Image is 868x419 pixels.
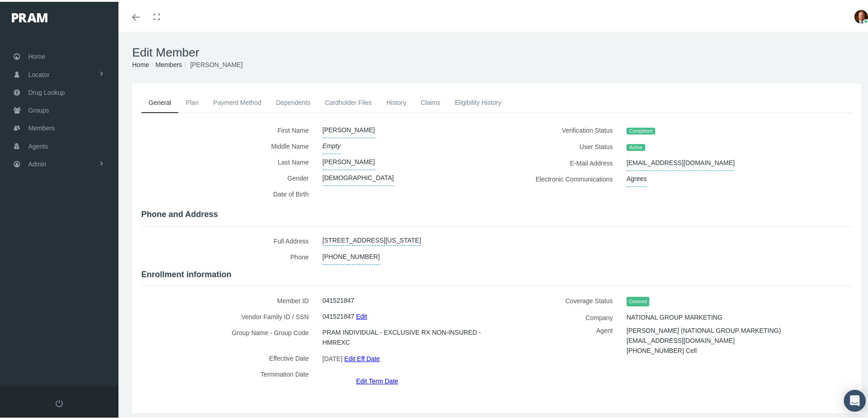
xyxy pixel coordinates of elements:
[28,118,55,135] span: Members
[318,91,379,111] a: Cardholder Files
[356,372,398,386] a: Edit Term Date
[627,153,734,169] span: [EMAIL_ADDRESS][DOMAIN_NAME]
[28,64,50,82] span: Locator
[206,91,269,111] a: Payment Method
[28,154,46,171] span: Admin
[141,184,316,203] label: Date of Birth
[28,100,49,117] span: Groups
[344,350,380,363] a: Edit Eff Date
[323,307,354,322] span: 041521847
[141,348,316,364] label: Effective Date
[323,168,394,184] span: [DEMOGRAPHIC_DATA]
[141,247,316,263] label: Phone
[141,152,316,168] label: Last Name
[141,268,852,278] h4: Enrollment information
[503,169,620,185] label: Electronic Communications
[132,59,149,67] a: Home
[28,46,45,63] span: Home
[141,208,852,218] h4: Phone and Address
[12,11,47,21] img: PRAM_20_x_78.png
[28,82,65,99] span: Drug Lookup
[323,120,375,136] span: [PERSON_NAME]
[356,308,367,321] a: Edit
[141,168,316,184] label: Gender
[141,91,179,111] a: General
[627,308,723,323] span: NATIONAL GROUP MARKETING
[627,332,734,346] span: [EMAIL_ADDRESS][DOMAIN_NAME]
[323,152,375,168] span: [PERSON_NAME]
[627,126,655,133] span: Completed
[844,388,866,410] div: Open Intercom Messenger
[379,91,414,111] a: History
[323,323,483,348] span: PRAM INDIVIDUAL - EXCLUSIVE RX NON-INSURED - HMREXC
[141,231,316,247] label: Full Address
[141,120,316,136] label: First Name
[503,120,620,137] label: Verification Status
[503,324,620,361] label: Agent
[503,308,620,324] label: Company
[627,169,647,185] span: Agrees
[323,136,341,152] span: Empty
[627,295,649,305] span: Covered
[269,91,318,111] a: Dependents
[627,322,781,336] span: [PERSON_NAME] (NATIONAL GROUP MARKETING)
[28,136,48,153] span: Agents
[141,291,316,307] label: Member ID
[627,342,697,356] span: [PHONE_NUMBER] Cell
[503,291,620,308] label: Coverage Status
[179,91,206,111] a: Plan
[503,137,620,153] label: User Status
[141,364,316,384] label: Termination Date
[190,59,242,67] span: [PERSON_NAME]
[132,44,861,58] h1: Edit Member
[323,291,354,306] span: 041521847
[155,59,182,67] a: Members
[323,231,421,244] a: [STREET_ADDRESS][US_STATE]
[323,247,380,263] span: [PHONE_NUMBER]
[141,307,316,323] label: Vendor Family ID / SSN
[323,350,343,364] span: [DATE]
[141,136,316,152] label: Middle Name
[854,8,868,22] img: S_Profile_Picture_693.jpg
[627,142,645,150] span: Active
[413,91,447,111] a: Claims
[503,153,620,169] label: E-Mail Address
[447,91,508,111] a: Eligibility History
[141,323,316,348] label: Group Name - Group Code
